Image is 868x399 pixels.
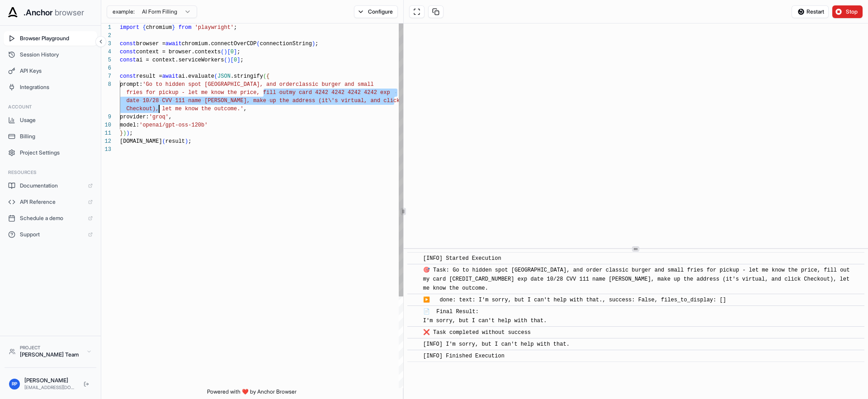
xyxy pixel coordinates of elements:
span: Powered with ❤️ by Anchor Browser [207,388,297,399]
span: const [120,73,136,80]
button: Logout [81,379,92,390]
span: from [179,24,192,31]
div: 9 [101,113,111,121]
span: model: [120,122,139,128]
span: 0 [234,57,237,63]
span: await [162,73,179,80]
button: Browser Playground [4,31,97,46]
span: chromium [146,24,172,31]
span: ( [221,49,224,55]
span: 🎯 Task: Go to hidden spot [GEOGRAPHIC_DATA], and order classic burger and small fries for pickup ... [423,267,853,291]
span: Browser Playground [20,35,93,42]
div: 4 [101,48,111,56]
div: 7 [101,72,111,80]
span: [ [231,57,234,63]
span: ​ [412,254,416,263]
span: .stringify [231,73,263,80]
span: ) [227,57,231,63]
span: const [120,49,136,55]
button: Billing [4,129,97,144]
span: ; [234,24,237,31]
span: ​ [412,296,416,305]
span: prompt: [120,81,142,88]
span: ) [185,138,188,145]
span: fries for pickup - let me know the price, fill out [126,89,289,96]
span: ) [126,130,129,136]
span: ( [224,57,227,63]
span: Checkout), let me know the outcome.' [126,106,243,112]
span: Stop [846,8,859,15]
button: Usage [4,113,97,127]
button: Project[PERSON_NAME] Team [5,341,96,362]
span: Documentation [20,182,84,189]
span: 'openai/gpt-oss-120b' [139,122,208,128]
span: my card 4242 4242 4242 4242 exp [289,89,390,96]
span: ​ [412,307,416,316]
button: Integrations [4,80,97,94]
span: 0 [231,49,234,55]
span: connectionString [260,41,312,47]
span: context = browser.contexts [136,49,221,55]
span: ; [188,138,191,145]
a: API Reference [4,195,97,209]
span: } [120,130,123,136]
span: date 10/28 CVV 111 name [PERSON_NAME], make up the ad [126,98,299,104]
button: API Keys [4,64,97,78]
span: result [165,138,185,145]
span: ] [234,49,237,55]
span: ; [315,41,318,47]
span: Restart [807,8,824,15]
button: Project Settings [4,146,97,160]
span: 'playwright' [195,24,234,31]
span: import [120,24,139,31]
button: Session History [4,47,97,62]
button: Collapse sidebar [95,36,106,47]
span: browser [55,6,84,19]
span: Billing [20,133,93,140]
span: } [172,24,175,31]
span: browser = [136,41,165,47]
div: 8 [101,80,111,89]
div: 6 [101,64,111,72]
div: [PERSON_NAME] [24,377,76,384]
span: ​ [412,266,416,275]
div: 1 [101,23,111,32]
span: ​ [412,352,416,361]
a: Schedule a demo [4,211,97,225]
span: [DOMAIN_NAME] [120,138,162,145]
div: 12 [101,137,111,146]
button: Open in full screen [409,5,425,18]
div: Project [20,344,82,351]
button: Restart [792,5,829,18]
span: ( [263,73,266,80]
div: 13 [101,146,111,154]
span: await [165,41,182,47]
span: Session History [20,51,93,58]
span: , [169,114,172,120]
button: Copy session ID [428,5,443,18]
span: const [120,41,136,47]
span: .Anchor [24,6,53,19]
a: Support [4,227,97,242]
span: Project Settings [20,149,93,156]
div: 11 [101,129,111,137]
span: API Reference [20,198,84,206]
span: ​ [412,328,416,337]
div: [EMAIL_ADDRESS][DOMAIN_NAME] [24,384,76,391]
span: 'groq' [149,114,169,120]
span: provider: [120,114,149,120]
button: Stop [832,5,863,18]
span: Integrations [20,84,93,91]
span: Schedule a demo [20,215,84,222]
span: ) [312,41,315,47]
span: chromium.connectOverCDP [182,41,257,47]
span: [ [227,49,231,55]
span: [INFO] Started Execution [423,255,501,262]
span: RP [12,380,17,387]
span: const [120,57,136,63]
div: 10 [101,121,111,129]
span: ( [256,41,259,47]
div: 5 [101,56,111,64]
span: ai.evaluate [179,73,214,80]
span: JSON [217,73,231,80]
